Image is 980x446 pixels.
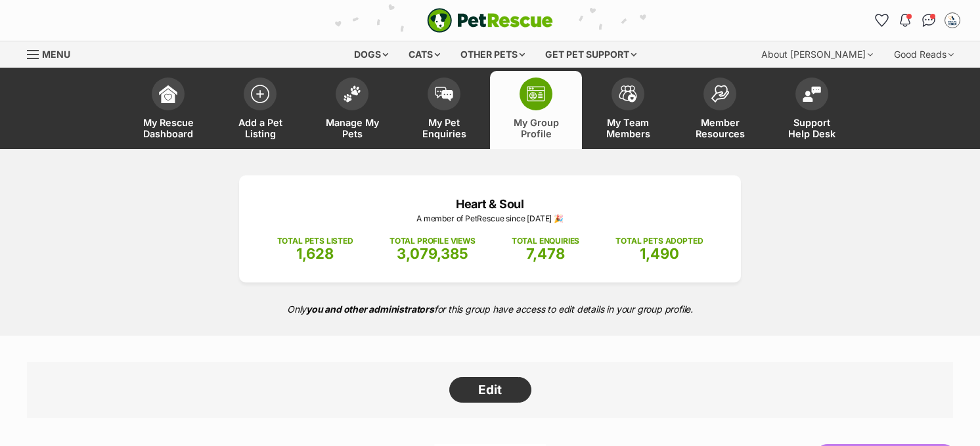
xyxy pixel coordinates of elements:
[490,71,582,149] a: My Group Profile
[251,85,269,103] img: add-pet-listing-icon-0afa8454b4691262ce3f59096e99ab1cd57d4a30225e0717b998d2c9b9846f56.svg
[343,85,361,102] img: manage-my-pets-icon-02211641906a0b7f246fdf0571729dbe1e7629f14944591b6c1af311fb30b64b.svg
[640,245,679,262] span: 1,490
[159,85,177,103] img: dashboard-icon-eb2f2d2d3e046f16d808141f083e7271f6b2e854fb5c12c21221c1fb7104beca.svg
[619,85,637,102] img: team-members-icon-5396bd8760b3fe7c0b43da4ab00e1e3bb1a5d9ba89233759b79545d2d3fc5d0d.svg
[526,245,565,262] span: 7,478
[306,303,434,315] strong: you and other administrators
[895,10,916,31] button: Notifications
[536,41,646,68] div: Get pet support
[674,71,766,149] a: Member Resources
[885,41,963,68] div: Good Reads
[399,41,449,68] div: Cats
[139,117,198,139] span: My Rescue Dashboard
[231,117,290,139] span: Add a Pet Listing
[296,245,334,262] span: 1,628
[803,86,821,102] img: help-desk-icon-fdf02630f3aa405de69fd3d07c3f3aa587a6932b1a1747fa1d2bba05be0121f9.svg
[527,86,545,102] img: group-profile-icon-3fa3cf56718a62981997c0bc7e787c4b2cf8bcc04b72c1350f741eb67cf2f40e.svg
[942,10,963,31] button: My account
[512,235,579,247] p: TOTAL ENQUIRIES
[506,117,566,139] span: My Group Profile
[690,117,749,139] span: Member Resources
[582,71,674,149] a: My Team Members
[766,71,858,149] a: Support Help Desk
[259,195,721,213] p: Heart & Soul
[871,10,963,31] ul: Account quick links
[42,49,70,60] span: Menu
[615,235,703,247] p: TOTAL PETS ADOPTED
[598,117,657,139] span: My Team Members
[390,235,476,247] p: TOTAL PROFILE VIEWS
[946,14,959,27] img: Megan Ostwald profile pic
[922,14,936,27] img: chat-41dd97257d64d25036548639549fe6c8038ab92f7586957e7f3b1b290dea8141.svg
[451,41,534,68] div: Other pets
[259,213,721,225] p: A member of PetRescue since [DATE] 🎉
[122,71,214,149] a: My Rescue Dashboard
[427,8,553,33] img: logo-e224e6f780fb5917bec1dbf3a21bbac754714ae5b6737aabdf751b685950b380.svg
[900,14,910,27] img: notifications-46538b983faf8c2785f20acdc204bb7945ddae34d4c08c2a6579f10ce5e182be.svg
[782,117,841,139] span: Support Help Desk
[27,41,79,65] a: Menu
[397,245,468,262] span: 3,079,385
[435,87,453,101] img: pet-enquiries-icon-7e3ad2cf08bfb03b45e93fb7055b45f3efa6380592205ae92323e6603595dc1f.svg
[871,10,892,31] a: Favourites
[398,71,490,149] a: My Pet Enquiries
[711,85,729,102] img: member-resources-icon-8e73f808a243e03378d46382f2149f9095a855e16c252ad45f914b54edf8863c.svg
[414,117,474,139] span: My Pet Enquiries
[214,71,306,149] a: Add a Pet Listing
[449,377,531,403] a: Edit
[277,235,353,247] p: TOTAL PETS LISTED
[345,41,397,68] div: Dogs
[752,41,882,68] div: About [PERSON_NAME]
[323,117,382,139] span: Manage My Pets
[918,10,939,31] a: Conversations
[306,71,398,149] a: Manage My Pets
[427,8,553,33] a: PetRescue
